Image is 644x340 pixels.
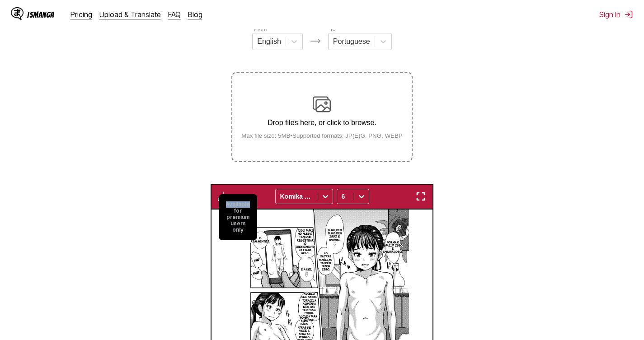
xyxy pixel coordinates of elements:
[11,7,71,22] a: IsManga LogoIsManga
[168,10,181,19] a: FAQ
[310,36,321,47] img: Languages icon
[317,250,334,273] p: As outras famílias também fazem isso.
[249,235,271,245] p: R- Realmente...?
[299,266,314,273] p: É a lei.
[330,26,336,33] label: To
[254,26,267,33] label: From
[27,10,54,19] div: IsManga
[599,10,633,19] button: Sign In
[188,10,202,19] a: Blog
[219,194,257,240] small: Available for premium users only
[381,239,404,256] p: Por que, Papai…? Isso é embaraçoso...
[234,132,410,139] small: Max file size: 5MB • Supported formats: JP(E)G, PNG, WEBP
[99,10,161,19] a: Upload & Translate
[71,10,92,19] a: Pricing
[234,119,410,127] p: Drop files here, or click to browse.
[325,227,344,243] p: Tudo bem, tudo bem. Isso é normal.
[415,191,426,202] img: Enter fullscreen
[218,191,229,202] img: Download translated images
[299,290,320,323] p: Aquela sua caixa torácica achatada não vai ter essa forma linda para sempre.
[624,10,633,19] img: Sign out
[294,227,317,257] p: Todo Papai no mundo tem que registrar o crescimento da filha dele.
[11,7,24,20] img: IsManga Logo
